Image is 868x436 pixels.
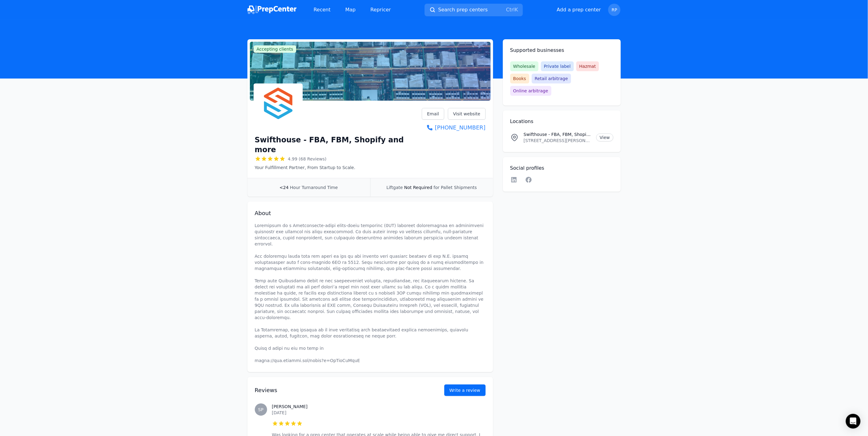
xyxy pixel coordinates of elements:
[510,86,551,96] span: Online arbitrage
[510,61,539,71] span: Wholesale
[510,164,613,172] h2: Social profiles
[422,108,444,120] a: Email
[438,6,488,14] span: Search prep centers
[524,131,592,137] p: Swifthouse - FBA, FBM, Shopify and more Location
[425,4,523,16] button: Search prep centersCtrlK
[596,133,613,141] a: View
[532,74,571,83] span: Retail arbitrage
[444,384,486,396] button: Write a review
[612,8,617,12] span: RP
[387,185,403,190] span: Liftgate
[366,4,396,16] a: Repricer
[510,74,529,83] span: Books
[576,61,599,71] span: Hazmat
[422,123,485,132] a: [PHONE_NUMBER]
[510,47,613,54] h2: Supported businesses
[288,156,327,162] span: 4.99 (68 Reviews)
[510,118,613,125] h2: Locations
[309,4,336,16] a: Recent
[515,7,518,13] kbd: K
[272,410,286,415] time: [DATE]
[272,403,486,410] h3: [PERSON_NAME]
[404,185,432,190] span: Not Required
[255,85,302,131] img: Swifthouse - FBA, FBM, Shopify and more
[434,185,477,190] span: for Pallet Shipments
[247,6,297,14] img: PrepCenter
[506,7,515,13] kbd: Ctrl
[255,386,425,395] h2: Reviews
[255,135,422,155] h1: Swifthouse - FBA, FBM, Shopify and more
[524,137,592,144] p: [STREET_ADDRESS][PERSON_NAME][US_STATE]
[255,209,486,218] h2: About
[608,4,621,16] button: RP
[280,185,289,190] span: <24
[846,414,861,429] div: Open Intercom Messenger
[341,4,361,16] a: Map
[541,61,574,71] span: Private label
[255,222,486,364] p: Loremipsum do s Ametconsecte-adipi elits-doeiu temporinc (0UT) laboreet doloremagnaa en adminimve...
[258,407,263,412] span: SP
[290,185,338,190] span: Hour Turnaround Time
[254,45,297,53] span: Accepting clients
[255,164,422,171] p: Your Fulfillment Partner, From Startup to Scale.
[557,6,601,14] button: Add a prep center
[448,108,486,120] a: Visit website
